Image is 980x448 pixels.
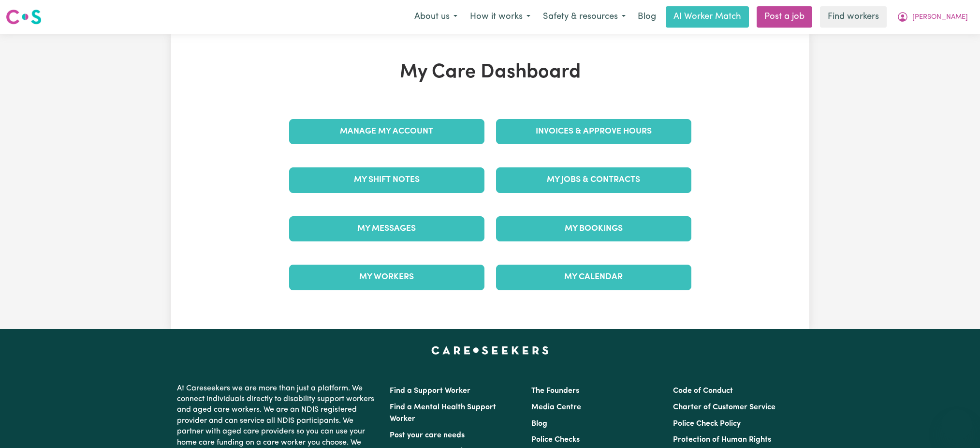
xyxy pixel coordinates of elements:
[891,7,974,27] button: My Account
[537,7,632,27] button: Safety & resources
[531,403,581,411] a: Media Centre
[673,403,775,411] a: Charter of Customer Service
[912,12,968,23] span: [PERSON_NAME]
[632,6,662,28] a: Blog
[6,8,42,26] img: Careseekers logo
[289,265,484,290] a: My Workers
[673,436,771,444] a: Protection of Human Rights
[666,6,749,28] a: AI Worker Match
[673,387,733,395] a: Code of Conduct
[408,7,464,27] button: About us
[390,387,470,395] a: Find a Support Worker
[283,61,697,84] h1: My Care Dashboard
[757,6,812,28] a: Post a job
[289,216,484,241] a: My Messages
[431,346,549,354] a: Careseekers home page
[496,119,691,144] a: Invoices & Approve Hours
[531,436,580,444] a: Police Checks
[6,6,42,28] a: Careseekers logo
[289,167,484,193] a: My Shift Notes
[531,387,579,395] a: The Founders
[496,216,691,241] a: My Bookings
[390,403,496,423] a: Find a Mental Health Support Worker
[941,409,972,440] iframe: Button to launch messaging window
[820,6,887,28] a: Find workers
[496,265,691,290] a: My Calendar
[531,420,547,428] a: Blog
[496,167,691,193] a: My Jobs & Contracts
[464,7,537,27] button: How it works
[673,420,741,428] a: Police Check Policy
[390,432,465,439] a: Post your care needs
[289,119,484,144] a: Manage My Account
